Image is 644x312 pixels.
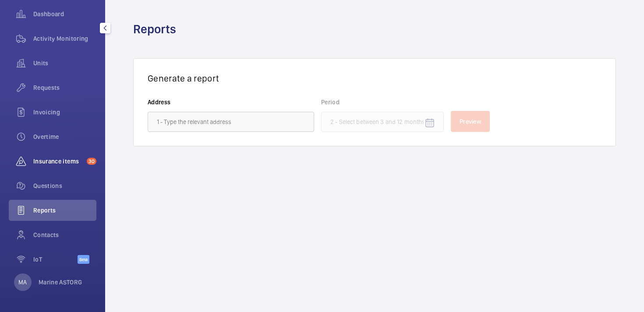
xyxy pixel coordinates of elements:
[33,206,96,215] span: Reports
[33,59,96,67] span: Units
[78,255,89,264] span: Beta
[33,255,78,264] span: IoT
[321,98,444,106] label: Period
[87,158,96,165] span: 30
[460,118,481,125] span: Preview
[33,34,96,43] span: Activity Monitoring
[33,132,96,141] span: Overtime
[33,230,96,239] span: Contacts
[148,112,314,132] input: 1 - Type the relevant address
[33,157,83,166] span: Insurance items
[33,83,96,92] span: Requests
[451,111,490,132] button: Preview
[33,10,96,18] span: Dashboard
[18,278,27,287] p: MA
[33,181,96,190] span: Questions
[133,21,181,37] h1: Reports
[39,278,82,287] p: Marine ASTORG
[148,98,314,106] label: Address
[148,73,602,84] h3: Generate a report
[33,108,96,117] span: Invoicing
